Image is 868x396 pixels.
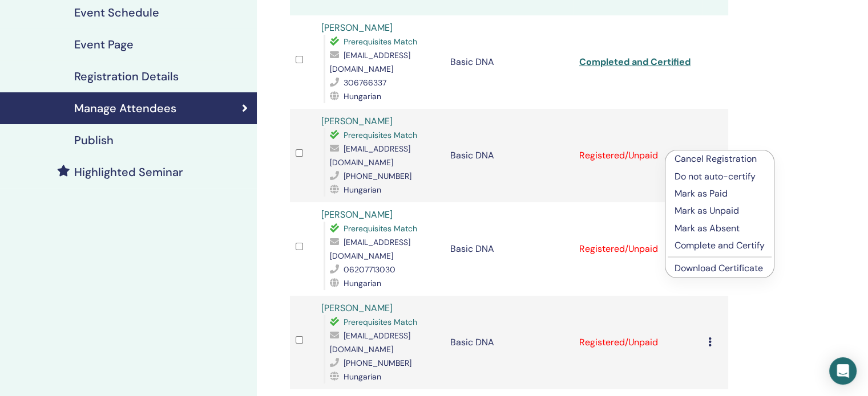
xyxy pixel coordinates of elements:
[344,185,381,195] span: Hungarian
[330,144,410,168] span: [EMAIL_ADDRESS][DOMAIN_NAME]
[675,239,765,252] p: Complete and Certify
[74,165,183,179] h4: Highlighted Seminar
[74,101,176,115] h4: Manage Attendees
[675,187,765,201] p: Mark as Paid
[344,317,417,327] span: Prerequisites Match
[445,202,574,296] td: Basic DNA
[74,70,179,83] h4: Registration Details
[344,358,411,368] span: [PHONE_NUMBER]
[74,133,114,147] h4: Publish
[344,171,411,181] span: [PHONE_NUMBER]
[330,50,410,74] span: [EMAIL_ADDRESS][DOMAIN_NAME]
[675,152,765,166] p: Cancel Registration
[344,223,417,234] span: Prerequisites Match
[330,237,410,261] span: [EMAIL_ADDRESS][DOMAIN_NAME]
[344,371,381,382] span: Hungarian
[675,170,765,183] p: Do not auto-certify
[344,130,417,140] span: Prerequisites Match
[344,36,417,47] span: Prerequisites Match
[321,302,393,314] a: [PERSON_NAME]
[321,209,393,221] a: [PERSON_NAME]
[344,77,386,88] span: 306766337
[321,22,393,34] a: [PERSON_NAME]
[579,56,691,68] a: Completed and Certified
[74,6,159,19] h4: Event Schedule
[330,330,410,354] span: [EMAIL_ADDRESS][DOMAIN_NAME]
[344,264,395,275] span: 06207713030
[321,115,393,127] a: [PERSON_NAME]
[74,38,134,51] h4: Event Page
[445,15,574,109] td: Basic DNA
[344,278,381,288] span: Hungarian
[344,91,381,101] span: Hungarian
[675,222,765,235] p: Mark as Absent
[675,262,763,274] a: Download Certificate
[829,357,857,385] div: Open Intercom Messenger
[445,109,574,202] td: Basic DNA
[675,204,765,218] p: Mark as Unpaid
[445,296,574,389] td: Basic DNA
